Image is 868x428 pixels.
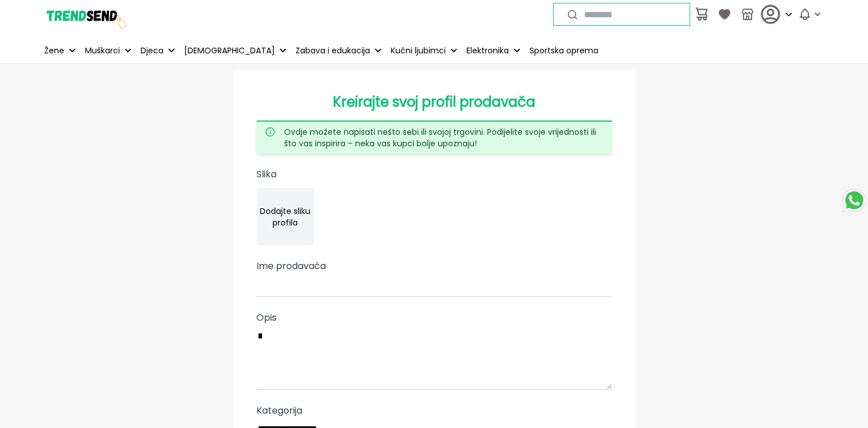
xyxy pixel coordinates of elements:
button: [DEMOGRAPHIC_DATA] [182,38,289,63]
p: Muškarci [85,45,120,57]
span: Ime prodavača [256,259,326,273]
button: Muškarci [83,38,134,63]
button: Zabava i edukacija [293,38,384,63]
p: Djeca [141,45,164,57]
span: Opis [256,311,277,324]
span: Kategorija [256,404,302,417]
a: Sportska oprema [527,38,601,63]
h3: Kreirajte svoj profil prodavača [256,93,612,111]
button: Elektronika [464,38,523,63]
button: Kućni ljubimci [388,38,460,63]
input: Ime prodavača [256,273,612,297]
p: [DEMOGRAPHIC_DATA] [184,45,275,57]
p: Žene [44,45,64,57]
p: Kućni ljubimci [391,45,446,57]
p: Ovdje možete napisati nešto sebi ili svojoj trgovini. Podijelite svoje vrijednosti ili što vas in... [284,126,603,149]
p: Zabava i edukacija [295,45,370,57]
button: Žene [42,38,78,63]
p: Elektronika [466,45,509,57]
span: Slika [256,168,277,181]
button: Dodajte sliku profila [256,188,314,246]
button: Djeca [138,38,177,63]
